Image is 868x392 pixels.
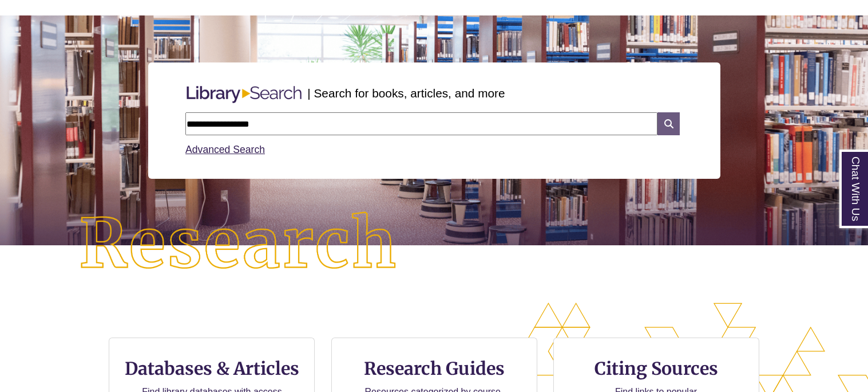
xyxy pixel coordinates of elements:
img: Libary Search [181,81,307,108]
i: Search [657,112,679,135]
h3: Citing Sources [586,358,726,379]
img: Research [43,177,434,312]
h3: Research Guides [341,358,528,379]
h3: Databases & Articles [118,358,305,379]
a: Advanced Search [185,144,265,155]
p: | Search for books, articles, and more [307,84,505,102]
